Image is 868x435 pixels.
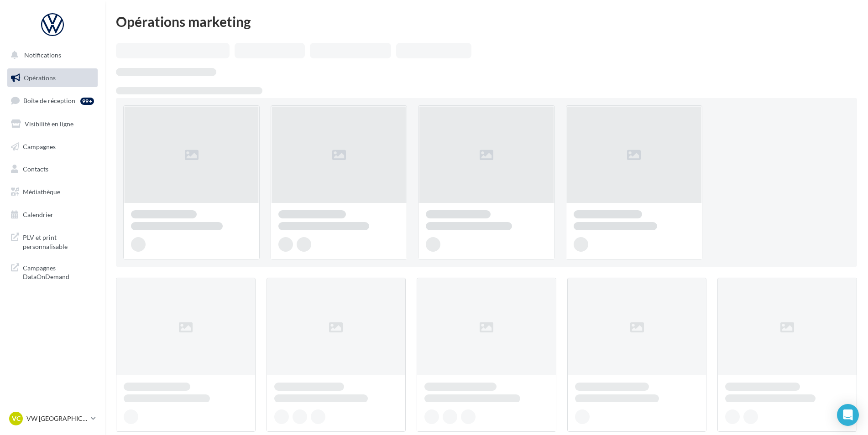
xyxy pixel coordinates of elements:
span: Contacts [23,165,48,173]
span: Médiathèque [23,188,60,196]
span: Campagnes DataOnDemand [23,262,94,281]
a: Campagnes [5,137,99,156]
div: Open Intercom Messenger [837,404,859,426]
div: Opérations marketing [116,15,857,28]
a: PLV et print personnalisable [5,228,99,254]
p: VW [GEOGRAPHIC_DATA] [26,414,87,423]
span: Notifications [24,51,61,59]
span: Opérations [24,74,56,82]
div: 99+ [80,98,94,105]
a: Boîte de réception99+ [5,91,99,110]
span: VC [12,414,21,423]
span: PLV et print personnalisable [23,231,94,251]
a: VC VW [GEOGRAPHIC_DATA] [7,410,98,427]
span: Boîte de réception [23,97,75,104]
span: Calendrier [23,211,53,218]
a: Opérations [5,68,99,88]
button: Notifications [5,46,96,65]
a: Médiathèque [5,182,99,202]
span: Campagnes [23,142,56,150]
a: Visibilité en ligne [5,114,99,134]
a: Calendrier [5,205,99,224]
a: Campagnes DataOnDemand [5,258,99,285]
span: Visibilité en ligne [25,120,73,128]
a: Contacts [5,160,99,179]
